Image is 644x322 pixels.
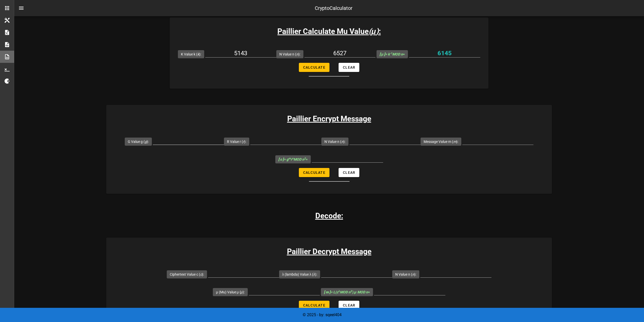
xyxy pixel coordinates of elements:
label: Ciphertext Value c ( ): [170,272,204,277]
h3: Paillier Calculate Mu Value : [170,26,488,37]
button: Clear [339,63,359,72]
label: N Value n ( ): [279,52,300,57]
h3: Paillier Decrypt Message [106,246,552,257]
button: Clear [339,301,359,310]
sup: λ [338,290,340,293]
h3: Decode: [315,210,343,221]
button: Clear [339,168,359,177]
i: n [341,140,343,144]
i: m [453,140,456,144]
span: = [380,52,405,56]
sup: 2 [350,290,352,293]
i: k [197,52,199,56]
label: Message Value m ( ): [424,139,458,144]
b: μ [371,27,376,36]
i: λ [313,272,315,276]
div: CryptoCalculator [315,4,352,12]
button: nav-menu-toggle [15,2,27,14]
label: K Value k ( ): [181,52,201,57]
i: n [412,272,414,276]
i: μ [241,290,243,294]
span: = [278,157,308,161]
i: g [145,140,147,144]
label: G Value g ( ): [128,139,149,144]
span: Calculate [303,303,325,307]
label: R Value r ( ): [227,139,246,144]
span: Calculate [303,171,325,175]
i: c [200,272,202,276]
span: Clear [343,171,355,175]
button: Calculate [299,168,329,177]
span: © 2025 - by: sqeel404 [303,312,342,317]
sup: 2 [304,157,306,160]
label: N Value n ( ): [395,272,416,277]
b: [ μ ] [380,52,385,56]
sup: n [292,157,294,160]
button: Calculate [299,63,329,72]
i: = k MOD n [380,52,403,56]
sup: -1 [390,52,392,55]
sup: m [288,157,291,160]
i: ( ) [369,27,379,36]
i: n [296,52,298,56]
label: μ (Mu) Value μ ( ): [216,290,245,295]
i: r [243,140,244,144]
button: Calculate [299,301,329,310]
span: Clear [343,65,355,69]
i: = L(c MOD n ).μ MOD n [324,290,368,294]
i: = g r MOD n [278,157,306,161]
b: [ c ] [278,157,284,161]
b: [ m ] [324,290,330,294]
label: N Value n ( ): [324,139,345,144]
span: Clear [343,303,355,307]
label: λ (lambda) Value λ ( ): [282,272,317,277]
span: = [324,290,370,294]
h3: Paillier Encrypt Message [106,113,552,124]
span: Calculate [303,65,325,69]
